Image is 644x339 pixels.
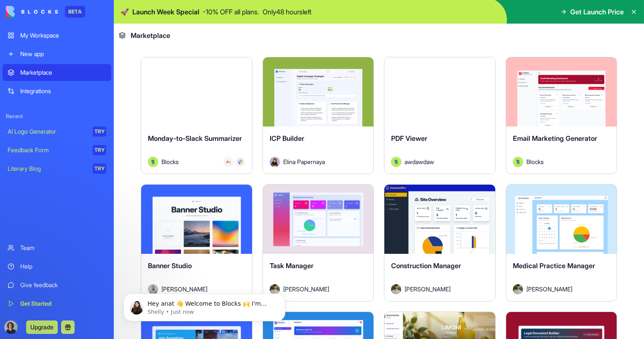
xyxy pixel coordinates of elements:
a: AI Logo GeneratorTRY [3,123,111,140]
span: Launch Week Special [132,7,199,17]
button: Upgrade [26,320,58,334]
a: Help [3,258,111,275]
a: Upgrade [26,323,58,331]
span: Task Manager [270,261,314,270]
a: Email Marketing GeneratorAvatarBlocks [506,57,617,174]
p: - 10 % OFF all plans. [203,7,259,17]
a: Task ManagerAvatar[PERSON_NAME] [263,184,374,301]
a: Give feedback [3,277,111,293]
span: Blocks [161,157,179,166]
div: Team [20,244,106,252]
a: Monday-to-Slack SummarizerAvatarBlocks [141,57,252,174]
span: [PERSON_NAME] [405,285,451,293]
img: ACg8ocKmbPiIjeUkwmargMNiFneytft60qQufB2zPUABH6L75wims3A6NA=s96-c [4,320,18,334]
span: Monday-to-Slack Summarizer [148,134,242,143]
span: Recent [3,113,111,120]
div: Get Started [20,299,106,308]
div: AI Logo Generator [8,127,87,136]
span: Get Launch Price [570,7,624,17]
a: Feedback FormTRY [3,142,111,159]
div: BETA [65,6,85,18]
span: [PERSON_NAME] [526,285,572,293]
span: ICP Builder [270,134,304,143]
img: Avatar [391,284,401,294]
a: Construction ManagerAvatar[PERSON_NAME] [384,184,496,301]
div: Feedback Form [8,146,87,154]
span: Medical Practice Manager [513,261,595,270]
span: [PERSON_NAME] [283,285,329,293]
img: logo [6,6,58,18]
img: Avatar [513,284,523,294]
img: Avatar [148,157,158,167]
span: Blocks [526,157,544,166]
div: Literary Blog [8,164,87,173]
div: Marketplace [20,68,106,77]
div: My Workspace [20,31,106,40]
img: Avatar [391,157,401,167]
a: BETA [6,6,85,18]
div: TRY [93,145,106,155]
a: ICP BuilderAvatarElina Papernaya [263,57,374,174]
a: Get Started [3,295,111,312]
a: Team [3,239,111,256]
span: Email Marketing Generator [513,134,597,143]
span: awdawdaw [405,157,434,166]
iframe: Intercom notifications message [120,276,289,335]
a: Integrations [3,83,111,100]
a: Medical Practice ManagerAvatar[PERSON_NAME] [506,184,617,301]
a: My Workspace [3,27,111,44]
span: Marketplace [131,30,170,40]
img: Monday_mgmdm1.svg [226,159,231,164]
a: Banner StudioAvatar[PERSON_NAME] [141,184,252,301]
a: Marketplace [3,64,111,81]
a: New app [3,46,111,62]
div: Give feedback [20,281,106,289]
div: Help [20,262,106,271]
span: Elina Papernaya [283,157,325,166]
a: Literary BlogTRY [3,160,111,177]
div: Integrations [20,87,106,95]
span: Construction Manager [391,261,461,270]
div: New app [20,50,106,58]
p: Only 48 hours left [263,7,311,17]
img: Avatar [513,157,523,167]
span: 🚀 [121,7,129,17]
span: Banner Studio [148,261,192,270]
div: TRY [93,164,106,174]
div: TRY [93,126,106,137]
span: PDF Viewer [391,134,427,143]
a: PDF ViewerAvatarawdawdaw [384,57,496,174]
img: Slack_i955cf.svg [238,159,243,164]
img: Avatar [270,157,280,167]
